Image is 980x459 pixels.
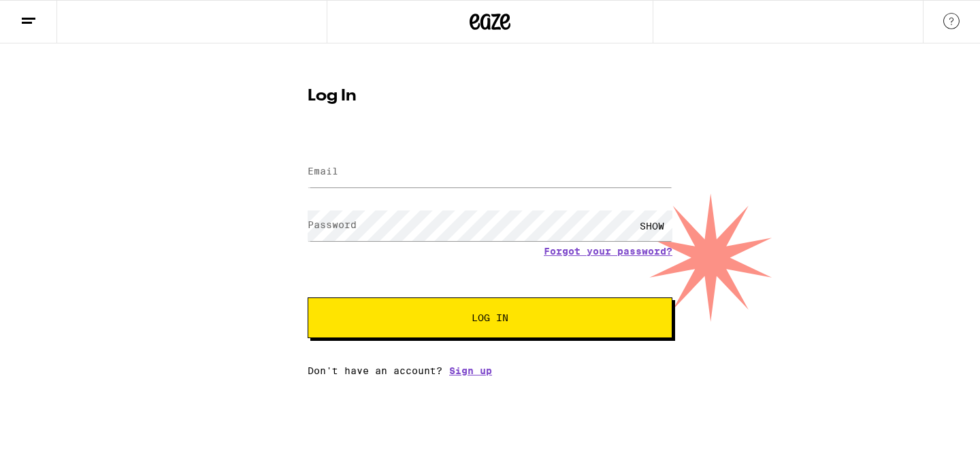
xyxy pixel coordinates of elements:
label: Email [308,166,338,177]
a: Sign up [449,365,492,376]
input: Email [308,157,672,187]
a: Forgot your password? [544,246,672,257]
label: Password [308,219,357,230]
h1: Log In [308,88,672,105]
div: Don't have an account? [308,365,672,376]
span: Log In [472,313,508,323]
button: Log In [308,297,672,338]
div: SHOW [632,210,672,241]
